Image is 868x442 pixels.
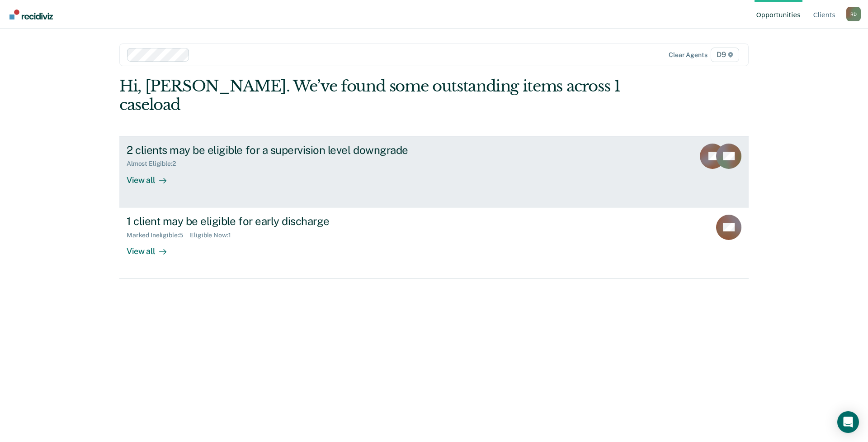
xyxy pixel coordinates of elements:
img: Recidiviz [9,10,53,19]
a: 2 clients may be eligible for a supervision level downgradeAlmost Eligible:2View all [119,136,749,207]
span: D9 [711,48,739,62]
div: View all [127,239,177,256]
button: Profile dropdown button [846,7,861,21]
div: 2 clients may be eligible for a supervision level downgrade [127,144,444,157]
div: Open Intercom Messenger [837,411,859,433]
div: Clear agents [669,51,707,59]
div: Eligible Now : 1 [190,231,238,239]
div: R D [846,7,861,21]
div: Hi, [PERSON_NAME]. We’ve found some outstanding items across 1 caseload [119,77,623,114]
div: Marked Ineligible : 5 [127,231,190,239]
a: 1 client may be eligible for early dischargeMarked Ineligible:5Eligible Now:1View all [119,207,749,279]
div: Almost Eligible : 2 [127,160,183,168]
div: 1 client may be eligible for early discharge [127,215,444,228]
div: View all [127,168,177,185]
